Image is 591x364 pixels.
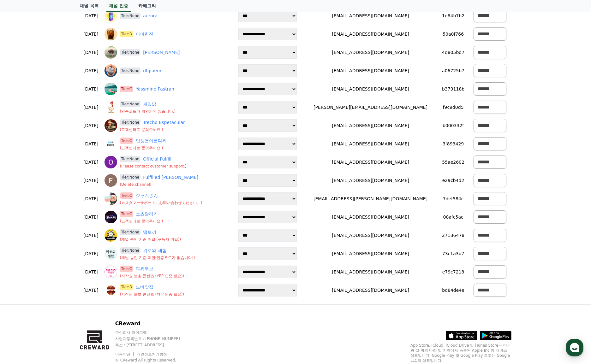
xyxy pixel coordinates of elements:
[2,200,42,216] a: 홈
[438,171,469,190] td: e29cb4d2
[303,190,438,208] td: [EMAIL_ADDRESS][PERSON_NAME][DOMAIN_NAME]
[143,13,158,19] a: aurora
[303,43,438,62] td: [EMAIL_ADDRESS][DOMAIN_NAME]
[82,287,99,294] p: [DATE]
[115,330,226,335] p: 주식회사 와이피랩
[136,192,158,199] a: ジャムさん
[120,109,176,114] p: ( 인증코드가 확인되지 않습니다. )
[303,263,438,281] td: [EMAIL_ADDRESS][DOMAIN_NAME]
[120,138,133,144] span: Tier:C
[136,211,158,217] a: 쇼츠달리기
[136,31,153,38] a: 아아한잔
[115,343,226,348] p: 주소 : [STREET_ADDRESS]
[104,211,117,223] img: 쇼츠달리기
[303,7,438,25] td: [EMAIL_ADDRESS][DOMAIN_NAME]
[120,182,198,187] p: ( Delete channel )
[120,219,163,224] p: ( 고객센터로 문의주세요. )
[120,247,140,254] span: Tier:None
[438,98,469,116] td: f9c9d0d5
[438,153,469,171] td: 55ae2602
[82,141,99,147] p: [DATE]
[120,119,140,126] span: Tier:None
[120,49,140,56] span: Tier:None
[104,119,117,132] img: Trecho Espetacular
[120,255,195,260] p: ( 채널 승인 기준 미달(인증코드가 없습니다) )
[143,229,156,236] a: 맵토끼
[143,119,185,126] a: Trecho Espetacular
[82,13,99,19] p: [DATE]
[438,80,469,98] td: b373118b
[120,211,133,217] span: Tier:C
[82,214,99,220] p: [DATE]
[438,116,469,135] td: b000332f
[104,138,117,150] img: 인생은아름다워
[438,263,469,281] td: e79c7218
[438,62,469,80] td: a06725b7
[81,200,121,216] a: 설정
[58,210,65,215] span: 대화
[438,208,469,226] td: 08afc5ac
[120,229,140,235] span: Tier:None
[82,104,99,111] p: [DATE]
[42,200,81,216] a: 대화
[82,232,99,239] p: [DATE]
[104,28,117,40] img: 아아한잔
[120,266,133,272] span: Tier:C
[104,64,117,77] img: dfgiuenr
[143,49,180,56] a: [PERSON_NAME]
[120,284,133,290] span: Tier:B
[410,343,511,363] p: App Store, iCloud, iCloud Drive 및 iTunes Store는 미국과 그 밖의 나라 및 지역에서 등록된 Apple Inc.의 서비스 상표입니다. Goo...
[136,284,153,291] a: 느바맛집
[120,292,184,297] p: ( 저작권 보호 콘텐츠 (YPP 인증 필요) )
[120,13,140,19] span: Tier:None
[104,192,117,205] img: ジャムさん
[120,174,140,180] span: Tier:None
[303,80,438,98] td: [EMAIL_ADDRESS][DOMAIN_NAME]
[136,266,153,272] a: 파워무브
[120,101,140,107] span: Tier:None
[82,49,99,56] p: [DATE]
[104,46,117,59] img: Zahi Frayre
[303,116,438,135] td: [EMAIL_ADDRESS][DOMAIN_NAME]
[438,190,469,208] td: 7def584c
[82,31,99,38] p: [DATE]
[303,171,438,190] td: [EMAIL_ADDRESS][DOMAIN_NAME]
[104,229,117,242] img: 맵토끼
[115,358,226,363] p: © CReward All Rights Reserved.
[82,269,99,275] p: [DATE]
[115,352,135,356] a: 이용약관
[120,86,133,92] span: Tier:C
[136,86,174,92] a: Yassmine Pastran
[104,284,117,296] img: 느바맛집
[303,25,438,43] td: [EMAIL_ADDRESS][DOMAIN_NAME]
[438,226,469,244] td: 27136478
[120,164,186,169] p: ( Please contact customer support. )
[115,320,226,327] p: CReward
[303,281,438,299] td: [EMAIL_ADDRESS][DOMAIN_NAME]
[143,174,198,181] a: Fulfilled [PERSON_NAME]
[82,196,99,202] p: [DATE]
[438,43,469,62] td: 4d805bd7
[303,98,438,116] td: [PERSON_NAME][EMAIL_ADDRESS][DOMAIN_NAME]
[82,250,99,257] p: [DATE]
[120,31,133,37] span: Tier:B
[136,138,167,144] a: 인생은아름다워
[82,159,99,166] p: [DATE]
[438,135,469,153] td: 3f893429
[438,244,469,263] td: 73c1a3b7
[438,281,469,299] td: bd84de4e
[438,25,469,43] td: 50a0f766
[143,101,156,108] a: 재밌닭
[104,83,117,95] img: Yassmine Pastran
[143,156,171,162] a: Official Fulfill
[82,122,99,129] p: [DATE]
[303,244,438,263] td: [EMAIL_ADDRESS][DOMAIN_NAME]
[98,209,105,214] span: 설정
[104,9,117,22] img: aurora
[303,135,438,153] td: [EMAIL_ADDRESS][DOMAIN_NAME]
[120,273,184,279] p: ( 저작권 보호 콘텐츠 (YPP 인증 필요) )
[104,247,117,260] img: 위로와 새힘
[303,62,438,80] td: [EMAIL_ADDRESS][DOMAIN_NAME]
[82,177,99,184] p: [DATE]
[20,209,24,214] span: 홈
